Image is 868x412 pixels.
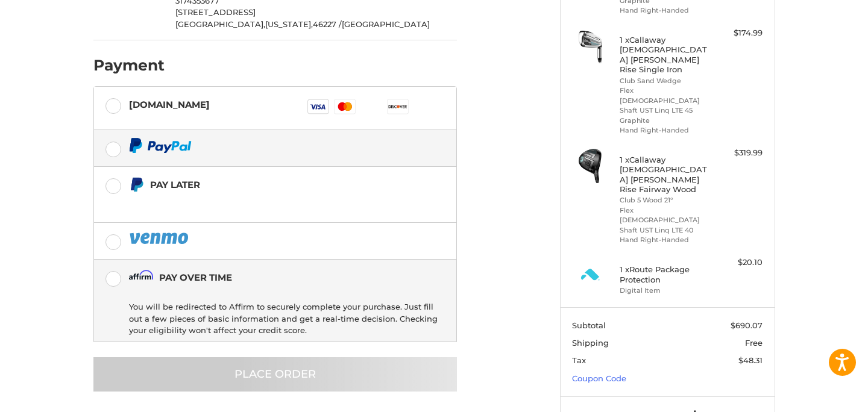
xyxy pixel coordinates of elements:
[620,205,712,225] li: Flex [DEMOGRAPHIC_DATA]
[265,19,313,29] span: [US_STATE],
[572,338,609,348] span: Shipping
[129,177,144,192] img: Pay Later icon
[715,257,763,269] div: $20.10
[620,235,712,245] li: Hand Right-Handed
[129,95,210,114] div: [DOMAIN_NAME]
[620,86,712,105] li: Flex [DEMOGRAPHIC_DATA]
[129,231,190,246] img: PayPal icon
[150,175,381,195] div: Pay Later
[129,198,381,208] iframe: PayPal Message 1
[342,19,430,29] span: [GEOGRAPHIC_DATA]
[620,264,712,284] h4: 1 x Route Package Protection
[738,355,763,365] span: $48.31
[313,19,342,29] span: 46227 /
[175,19,265,29] span: [GEOGRAPHIC_DATA],
[129,138,192,153] img: PayPal icon
[572,373,626,383] a: Coupon Code
[620,76,712,86] li: Club Sand Wedge
[715,27,763,39] div: $174.99
[93,56,165,75] h2: Payment
[620,125,712,136] li: Hand Right-Handed
[620,286,712,296] li: Digital Item
[572,320,606,330] span: Subtotal
[731,320,763,330] span: $690.07
[159,267,232,287] div: Pay over time
[572,355,586,365] span: Tax
[93,357,457,392] button: Place Order
[620,5,712,16] li: Hand Right-Handed
[620,225,712,236] li: Shaft UST Linq LTE 40
[175,7,256,17] span: [STREET_ADDRESS]
[745,338,763,348] span: Free
[620,105,712,125] li: Shaft UST Linq LTE 45 Graphite
[620,155,712,194] h4: 1 x Callaway [DEMOGRAPHIC_DATA] [PERSON_NAME] Rise Fairway Wood
[129,296,438,342] div: You will be redirected to Affirm to securely complete your purchase. Just fill out a few pieces o...
[620,35,712,74] h4: 1 x Callaway [DEMOGRAPHIC_DATA] [PERSON_NAME] Rise Single Iron
[129,270,153,285] img: Affirm icon
[620,195,712,205] li: Club 5 Wood 21°
[715,147,763,159] div: $319.99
